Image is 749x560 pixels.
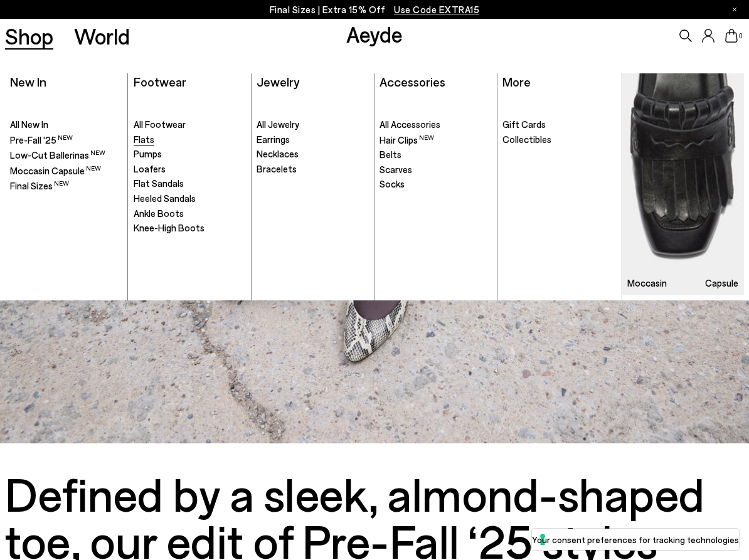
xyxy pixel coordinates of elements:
span: Navigate to /collections/ss25-final-sizes [394,4,479,15]
span: Hair Clips [380,134,434,145]
span: Gift Cards [502,119,546,130]
a: Aeyde [346,21,403,47]
a: Shop [5,25,53,47]
a: Moccasin Capsule [622,73,744,295]
span: Flats [134,134,154,145]
span: Belts [380,149,401,160]
span: Pre-Fall '25 [10,134,73,145]
p: Final Sizes | Extra 15% Off [270,2,480,18]
a: Pumps [134,148,246,161]
span: Scarves [380,164,412,175]
span: All Accessories [380,119,440,130]
label: Your consent preferences for tracking technologies [532,533,739,546]
a: Moccasin Capsule [10,164,122,177]
img: Mobile_e6eede4d-78b8-4bd1-ae2a-4197e375e133_900x.jpg [622,73,744,295]
a: Accessories [380,74,445,89]
span: Moccasin Capsule [10,165,101,176]
a: Final Sizes [10,179,122,193]
a: Flat Sandals [134,177,246,190]
h3: Moccasin [627,278,667,288]
a: Loafers [134,163,246,176]
span: Final Sizes [10,180,69,191]
span: All Jewelry [257,119,299,130]
a: All Accessories [380,119,492,131]
span: All Footwear [134,119,186,130]
a: World [74,25,130,47]
a: Scarves [380,164,492,176]
a: All New In [10,119,122,131]
span: Ankle Boots [134,208,184,219]
a: All Footwear [134,119,246,131]
span: Earrings [257,134,290,145]
a: More [502,74,531,89]
a: Collectibles [502,134,615,146]
a: Belts [380,149,492,161]
a: Bracelets [257,163,369,176]
span: Bracelets [257,163,297,174]
span: Heeled Sandals [134,193,196,204]
a: Necklaces [257,148,369,161]
span: Pumps [134,148,162,159]
span: 0 [738,33,744,40]
a: Jewelry [257,74,299,89]
a: All Jewelry [257,119,369,131]
a: Heeled Sandals [134,193,246,205]
a: Low-Cut Ballerinas [10,149,122,162]
h3: Capsule [705,278,738,288]
a: Knee-High Boots [134,222,246,235]
a: 0 [725,29,738,43]
span: Flat Sandals [134,177,184,189]
span: Low-Cut Ballerinas [10,149,105,161]
a: Flats [134,134,246,146]
a: Pre-Fall '25 [10,134,122,147]
button: Your consent preferences for tracking technologies [532,529,739,550]
a: Footwear [134,74,186,89]
span: Necklaces [257,148,299,159]
span: Socks [380,178,405,189]
span: All New In [10,119,48,130]
a: Socks [380,178,492,191]
a: New In [10,74,46,89]
span: Collectibles [502,134,551,145]
a: Gift Cards [502,119,615,131]
a: Earrings [257,134,369,146]
a: Ankle Boots [134,208,246,220]
span: Knee-High Boots [134,222,205,233]
span: Loafers [134,163,166,174]
a: Hair Clips [380,134,492,147]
